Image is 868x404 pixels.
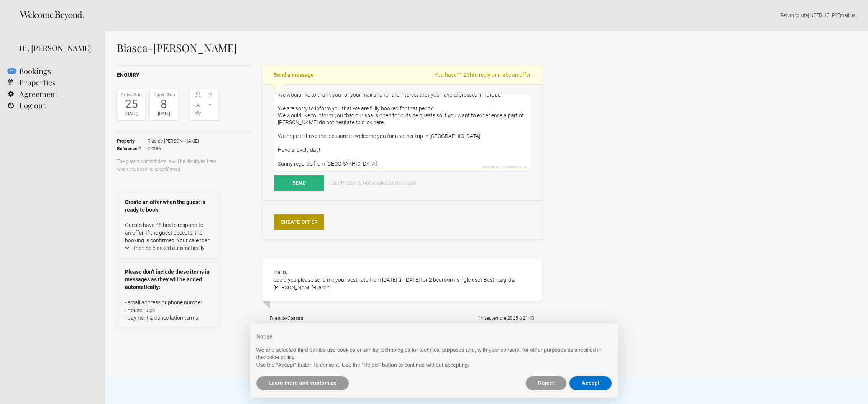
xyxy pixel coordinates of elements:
[19,42,94,54] div: Hi, [PERSON_NAME]
[119,91,143,99] div: Arrive Sun
[204,109,217,117] span: -
[569,376,612,390] button: Accept
[125,299,210,322] p: - email address or phone number - house rules - payment & cancellation terms
[435,71,531,79] span: You have to reply or make an offer
[117,11,857,19] p: | NEED HELP? .
[478,315,535,321] flynt-date-display: 14 septembre 2025 à 21:43
[262,259,542,301] div: Hallo, could you please send me your best rate from [DATE] till [DATE] for 2 bedroom, single use?...
[119,110,143,118] div: [DATE]
[256,361,612,369] p: Use the “Accept” button to consent. Use the “Reject” button to continue without accepting.
[7,68,16,74] flynt-notification-badge: 11
[117,71,252,79] h2: Enquiry
[152,91,176,99] div: Depart Sun
[125,268,210,291] strong: Please don’t include these items in messages as they will be added automatically:
[262,65,542,84] h2: Send a message
[256,347,612,361] p: We and selected third parties use cookies or similar technologies for technical purposes and, wit...
[117,145,148,153] strong: Reference #
[270,314,303,322] div: Biasca-Caroni
[274,214,324,230] a: Create Offer
[148,137,199,145] span: Riad de [PERSON_NAME]
[119,99,143,110] div: 25
[274,175,324,191] button: Send
[117,158,218,173] p: The guest’s contact details will be displayed here when the booking is confirmed.
[264,354,294,360] a: cookie policy - link opens in a new tab
[256,332,612,340] h2: Notice
[152,99,176,110] div: 8
[837,12,855,18] a: Email us
[456,72,473,78] flynt-countdown: 11:25h
[148,145,199,153] span: 22236
[117,42,542,54] h1: Biasca-[PERSON_NAME]
[325,175,422,191] a: Use 'Property not available' template
[152,110,176,118] div: [DATE]
[117,137,148,145] strong: Property
[204,100,217,108] span: -
[780,12,808,18] a: Return to site
[526,376,566,390] button: Reject
[256,376,349,390] button: Learn more and customize
[204,92,217,99] span: 2
[125,198,210,213] strong: Create an offer when the guest is ready to book
[125,221,210,252] p: Guests have 48 hrs to respond to an offer. If the guest accepts, the booking is confirmed. Your c...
